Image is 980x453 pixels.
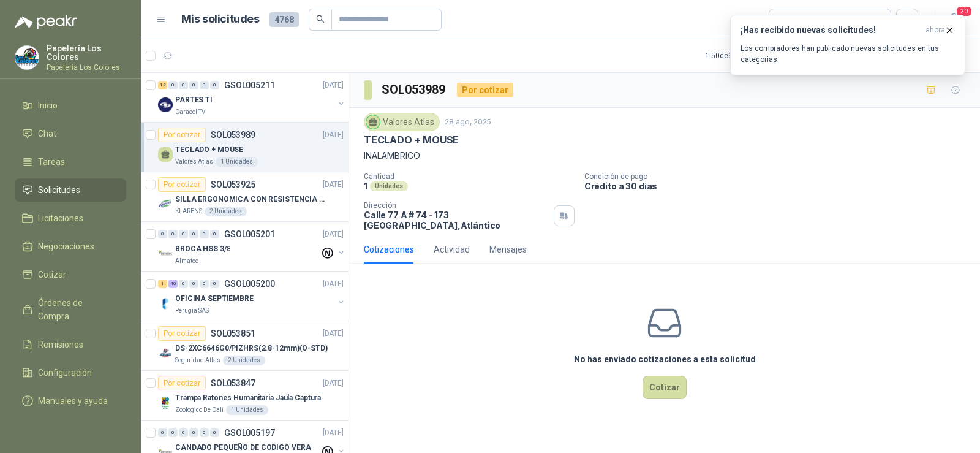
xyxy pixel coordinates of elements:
[211,180,255,189] p: SOL053925
[38,240,94,253] span: Negociaciones
[38,183,80,197] span: Solicitudes
[370,181,408,191] div: Unidades
[168,280,178,288] div: 40
[269,12,299,27] span: 4768
[175,243,230,255] p: BROCA HSS 3/8
[141,172,349,222] a: Por cotizarSOL053925[DATE] Company LogoSILLA ERGONOMICA CON RESISTENCIA A 150KGKLARENS2 Unidades
[434,243,470,256] div: Actividad
[211,379,255,387] p: SOL053847
[158,280,167,288] div: 1
[323,278,344,290] p: [DATE]
[158,428,167,437] div: 0
[175,343,328,354] p: DS-2XC6646G0/PIZHRS(2.8-12mm)(O-STD)
[224,428,275,437] p: GSOL005197
[158,376,206,390] div: Por cotizar
[175,157,213,167] p: Valores Atlas
[457,83,513,97] div: Por cotizar
[175,306,209,316] p: Perugia SAS
[38,366,92,379] span: Configuración
[175,405,224,415] p: Zoologico De Cali
[175,293,254,305] p: OFICINA SEPTIEMBRE
[316,15,325,23] span: search
[211,131,255,139] p: SOL053989
[364,201,549,210] p: Dirección
[158,246,173,261] img: Company Logo
[141,321,349,371] a: Por cotizarSOL053851[DATE] Company LogoDS-2XC6646G0/PIZHRS(2.8-12mm)(O-STD)Seguridad Atlas2 Unidades
[223,356,265,365] div: 2 Unidades
[200,81,209,89] div: 0
[200,428,209,437] div: 0
[200,230,209,238] div: 0
[181,10,260,28] h1: Mis solicitudes
[364,243,414,256] div: Cotizaciones
[158,326,206,341] div: Por cotizar
[705,46,785,66] div: 1 - 50 de 3065
[15,150,126,173] a: Tareas
[189,280,198,288] div: 0
[189,428,198,437] div: 0
[168,230,178,238] div: 0
[158,197,173,211] img: Company Logo
[224,230,275,238] p: GSOL005201
[584,181,975,191] p: Crédito a 30 días
[205,207,247,216] div: 2 Unidades
[38,155,65,169] span: Tareas
[943,9,965,31] button: 20
[364,181,367,191] p: 1
[175,207,202,216] p: KLARENS
[175,356,221,365] p: Seguridad Atlas
[15,122,126,145] a: Chat
[574,352,756,366] h3: No has enviado cotizaciones a esta solicitud
[323,427,344,439] p: [DATE]
[15,178,126,202] a: Solicitudes
[364,149,965,162] p: INALAMBRICO
[210,428,219,437] div: 0
[925,25,945,36] span: ahora
[15,291,126,328] a: Órdenes de Compra
[15,15,77,29] img: Logo peakr
[158,296,173,311] img: Company Logo
[200,280,209,288] div: 0
[323,179,344,191] p: [DATE]
[179,428,188,437] div: 0
[226,405,268,415] div: 1 Unidades
[175,107,205,117] p: Caracol TV
[179,230,188,238] div: 0
[179,81,188,89] div: 0
[158,230,167,238] div: 0
[210,280,219,288] div: 0
[382,80,447,99] h3: SOL053989
[158,395,173,410] img: Company Logo
[175,94,213,106] p: PARTES TI
[15,333,126,356] a: Remisiones
[158,346,173,360] img: Company Logo
[175,256,198,266] p: Almatec
[175,392,321,404] p: Trampa Ratones Humanitaria Jaula Captura
[956,6,973,17] span: 20
[15,263,126,286] a: Cotizar
[15,389,126,413] a: Manuales y ayuda
[141,371,349,421] a: Por cotizarSOL053847[DATE] Company LogoTrampa Ratones Humanitaria Jaula CapturaZoologico De Cali1...
[777,13,802,26] div: Todas
[189,230,198,238] div: 0
[323,229,344,240] p: [DATE]
[168,428,178,437] div: 0
[158,78,346,117] a: 12 0 0 0 0 0 GSOL005211[DATE] Company LogoPARTES TICaracol TV
[158,276,346,316] a: 1 40 0 0 0 0 GSOL005200[DATE] Company LogoOFICINA SEPTIEMBREPerugia SAS
[224,280,275,288] p: GSOL005200
[211,329,255,338] p: SOL053851
[175,194,328,205] p: SILLA ERGONOMICA CON RESISTENCIA A 150KG
[323,328,344,340] p: [DATE]
[364,134,459,147] p: TECLADO + MOUSE
[38,127,56,140] span: Chat
[445,116,491,128] p: 28 ago, 2025
[15,207,126,230] a: Licitaciones
[15,235,126,258] a: Negociaciones
[47,44,126,61] p: Papelería Los Colores
[38,99,58,112] span: Inicio
[179,280,188,288] div: 0
[364,172,575,181] p: Cantidad
[158,97,173,112] img: Company Logo
[47,64,126,71] p: Papeleria Los Colores
[364,210,549,230] p: Calle 77 A # 74 - 173 [GEOGRAPHIC_DATA] , Atlántico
